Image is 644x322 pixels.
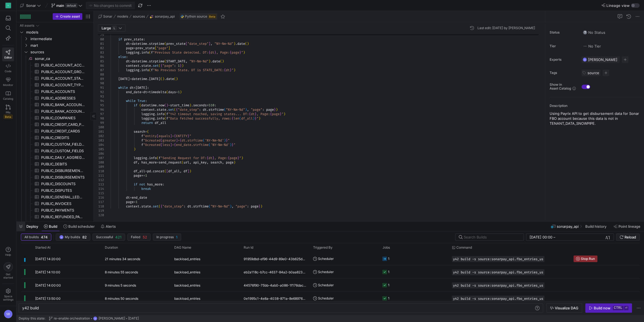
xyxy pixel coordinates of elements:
span: PUBLIC_ACCOUNTS​​​​​​​​​ [41,88,85,95]
input: Start datetime [530,235,552,239]
div: 94 [98,99,104,103]
span: [ [155,46,157,50]
a: PUBLIC_GENERAL_LEDGER_CODES​​​​​​​​​ [19,194,91,200]
img: No status [583,30,587,35]
span: = [176,90,178,94]
span: "Previous State detected. DT: [153,50,209,55]
span: Point lineage [618,224,640,229]
button: No statusNo Status [581,29,607,36]
span: } [214,50,216,55]
span: context [126,63,139,68]
button: Build [41,222,60,231]
span: PUBLIC_DEBITS​​​​​​​​​ [41,161,85,167]
span: 474 [41,235,48,239]
button: Successful421 [92,234,125,241]
div: Press SPACE to select this row. [19,82,91,88]
span: ) [222,59,224,63]
span: { [224,68,226,72]
span: main [56,3,64,8]
span: PRs [6,111,10,114]
span: . [210,59,212,63]
button: Build scheduler [61,222,97,231]
span: logging [126,50,139,55]
span: : [126,55,128,59]
a: Spacesettings [2,286,14,304]
span: [PERSON_NAME] [588,57,617,62]
span: strptime [149,41,164,46]
span: PUBLIC_GENERAL_LEDGER_CODES​​​​​​​​​ [41,194,85,200]
img: undefined [181,15,184,18]
kbd: ctrl [613,306,623,310]
span: Tags [550,71,577,75]
img: No tier [583,44,587,48]
a: PUBLIC_ADDRESSES​​​​​​​​​ [19,95,91,101]
a: PUBLIC_CREDITS​​​​​​​​​ [19,134,91,141]
span: PUBLIC_COMPANIES​​​​​​​​​ [41,115,85,121]
span: ) [247,41,249,46]
span: ) [209,59,210,63]
div: Press SPACE to select this row. [19,22,91,29]
span: " [241,50,243,55]
span: Large [102,26,111,30]
span: " [232,68,234,72]
div: 83 [98,50,104,55]
div: 81 [98,41,104,46]
input: End datetime [556,235,592,239]
span: [DATE] [136,85,147,90]
span: logging [126,68,139,72]
a: PUBLIC_INVOICES​​​​​​​​​ [19,200,91,207]
div: SB [583,57,587,62]
span: PUBLIC_REFUNDED_PAYMENTS​​​​​​​​​ [41,214,85,220]
span: } [239,50,241,55]
span: dt [126,41,130,46]
span: re-enable orchestration [54,317,90,320]
span: < [134,85,136,90]
span: . [147,77,149,81]
span: 1 [178,63,180,68]
div: 0e1995c1-4e8a-4038-871a-8e68976ec929 [240,292,310,305]
button: In progress1 [153,234,181,241]
span: PUBLIC_PAYMENTS​​​​​​​​​ [41,207,85,213]
span: [DATE] [149,77,161,81]
span: { [161,63,162,68]
span: strptime [149,59,164,63]
span: sonarpay_api [155,15,175,18]
a: PUBLIC_ACCOUNTS​​​​​​​​​ [19,88,91,95]
a: PUBLIC_DISBURSEMENTS​​​​​​​​​ [19,174,91,181]
div: SB [59,235,64,239]
span: backload_entries [174,292,200,305]
a: S [2,1,14,10]
span: = [130,77,132,81]
span: Python source [185,15,207,18]
span: . [235,41,237,46]
button: Failed52 [127,234,151,241]
button: Alerts [98,222,118,231]
span: Experts [550,58,577,62]
button: sonarpay_api [148,13,176,20]
span: models [117,15,128,18]
span: Sonar [103,15,112,18]
span: Status [550,30,577,34]
div: 88 [98,72,104,77]
span: ] [209,41,210,46]
div: 44576f90-75bb-4ab0-a086-1f176daca353 [240,279,310,292]
a: PUBLIC_REFUNDED_PAYMENTS​​​​​​​​​ [19,213,91,220]
input: Search Builds [464,235,519,239]
span: 82 [82,235,87,239]
span: sources [30,49,90,55]
button: re-enable orchestrationSB[PERSON_NAME][DATE] [47,315,140,322]
span: Get started [3,273,13,279]
span: , [210,41,212,46]
span: L [112,26,117,30]
span: Catalog [3,97,13,100]
button: Sonar [19,2,42,9]
span: Show in Asset Catalog [550,83,571,90]
div: 91 [98,85,104,90]
span: intermediate [30,36,90,42]
span: } [230,68,232,72]
a: PUBLIC_CUSTOM_FIELDS​​​​​​​​​ [19,148,91,154]
span: . [147,41,149,46]
a: sonar_ca​​​​​​​​ [19,55,91,62]
div: eb2a118c-b7cc-4637-84a2-b0aa82336438 [240,265,310,278]
a: Code [2,61,14,75]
